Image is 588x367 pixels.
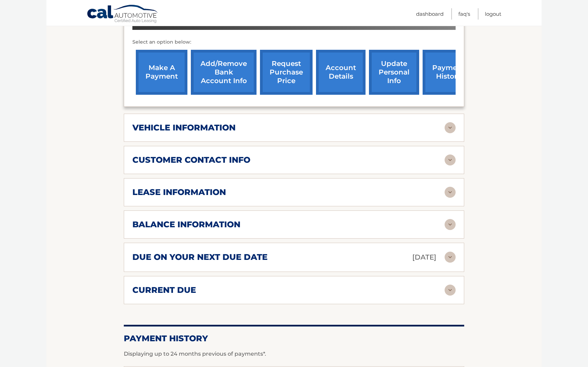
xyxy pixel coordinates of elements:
a: make a payment [136,50,187,95]
img: accordion-rest.svg [445,252,456,263]
a: Dashboard [416,8,444,20]
p: Select an option below: [132,38,456,46]
h2: customer contact info [132,155,250,165]
a: request purchase price [260,50,313,95]
img: accordion-rest.svg [445,285,456,296]
a: Add/Remove bank account info [191,50,257,95]
a: account details [316,50,366,95]
a: Logout [485,8,501,20]
h2: vehicle information [132,123,236,133]
a: FAQ's [458,8,470,20]
a: update personal info [369,50,419,95]
p: Displaying up to 24 months previous of payments*. [124,350,464,358]
img: accordion-rest.svg [445,187,456,198]
p: [DATE] [412,251,436,263]
img: accordion-rest.svg [445,219,456,230]
h2: balance information [132,219,240,230]
a: Cal Automotive [87,4,159,24]
h2: lease information [132,187,226,197]
img: accordion-rest.svg [445,122,456,133]
img: accordion-rest.svg [445,154,456,165]
h2: current due [132,285,196,295]
h2: due on your next due date [132,252,268,262]
h2: Payment History [124,333,464,344]
a: payment history [423,50,474,95]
